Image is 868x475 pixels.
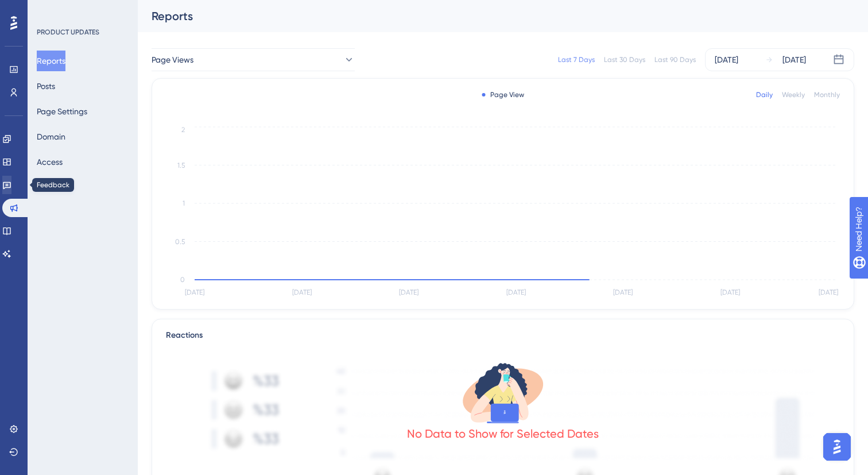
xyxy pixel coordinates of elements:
tspan: [DATE] [613,288,633,296]
span: Need Help? [27,3,72,17]
div: PRODUCT UPDATES [37,28,99,37]
tspan: 0.5 [175,238,185,246]
button: Page Settings [37,101,87,122]
button: Domain [37,126,65,147]
div: No Data to Show for Selected Dates [407,426,599,442]
div: Daily [756,90,773,99]
tspan: [DATE] [292,288,312,296]
button: Access [37,152,63,172]
tspan: [DATE] [185,288,204,296]
tspan: [DATE] [819,288,838,296]
tspan: [DATE] [720,288,740,296]
tspan: 1.5 [177,161,185,169]
div: Last 7 Days [558,55,595,64]
div: Last 30 Days [604,55,645,64]
button: Page Views [152,48,355,71]
tspan: [DATE] [506,288,526,296]
div: Reports [152,8,826,24]
button: Posts [37,76,55,96]
tspan: 0 [180,276,185,284]
span: Page Views [152,53,193,67]
tspan: 2 [181,126,185,134]
tspan: 1 [183,199,185,207]
div: Monthly [814,90,840,99]
tspan: [DATE] [399,288,418,296]
div: Weekly [782,90,805,99]
button: Reports [37,51,65,71]
iframe: UserGuiding AI Assistant Launcher [820,430,854,464]
div: [DATE] [715,53,738,67]
div: Page View [482,90,524,99]
div: Reactions [166,329,840,342]
div: [DATE] [782,53,806,67]
div: Last 90 Days [654,55,696,64]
